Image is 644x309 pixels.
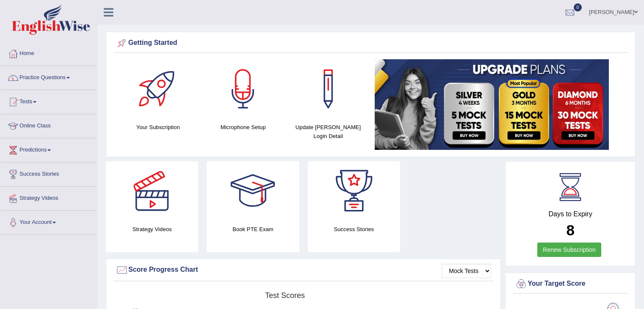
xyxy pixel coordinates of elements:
span: 0 [574,3,582,11]
b: 8 [566,222,574,238]
a: Home [0,42,97,63]
a: Tests [0,90,97,111]
img: small5.jpg [375,59,609,150]
div: Score Progress Chart [116,264,491,276]
tspan: Test scores [265,291,305,300]
h4: Your Subscription [120,123,196,132]
h4: Book PTE Exam [207,225,299,234]
h4: Days to Expiry [515,210,626,218]
div: Your Target Score [515,278,626,290]
a: Your Account [0,211,97,232]
a: Predictions [0,138,97,160]
h4: Strategy Videos [106,225,198,234]
a: Renew Subscription [537,243,601,257]
h4: Update [PERSON_NAME] Login Detail [290,123,367,141]
a: Success Stories [0,163,97,184]
a: Practice Questions [0,66,97,87]
a: Online Class [0,114,97,135]
div: Getting Started [116,37,626,50]
h4: Microphone Setup [205,123,282,132]
a: Strategy Videos [0,187,97,208]
h4: Success Stories [308,225,400,234]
